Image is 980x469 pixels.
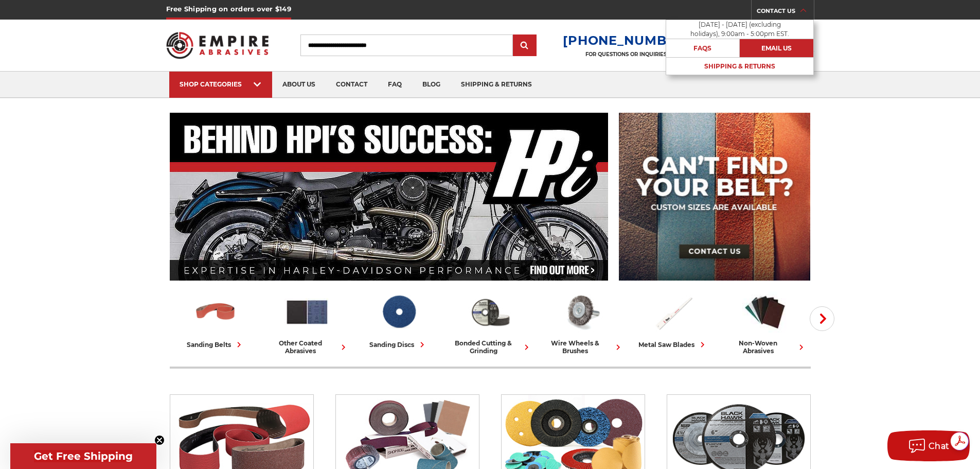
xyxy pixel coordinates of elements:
[638,339,708,350] div: metal saw blades
[810,306,834,331] button: Next
[10,443,156,469] div: Get Free ShippingClose teaser
[887,430,970,461] button: Chat
[34,450,133,462] span: Get Free Shipping
[742,290,788,334] img: Non-woven Abrasives
[666,57,813,75] a: Shipping & Returns
[540,339,623,355] div: wire wheels & brushes
[651,290,696,334] img: Metal Saw Blades
[689,20,791,39] p: [DATE] - [DATE] (excluding holidays), 9:00am - 5:00pm EST.
[284,290,330,334] img: Other Coated Abrasives
[187,339,244,350] div: sanding belts
[272,72,326,98] a: about us
[723,339,807,355] div: non-woven abrasives
[357,290,440,350] a: sanding discs
[563,51,689,58] p: FOR QUESTIONS OR INQUIRIES
[193,290,238,334] img: Sanding Belts
[632,290,715,350] a: metal saw blades
[723,290,807,355] a: non-woven abrasives
[412,72,451,98] a: blog
[166,25,269,65] img: Empire Abrasives
[757,5,814,20] a: CONTACT US
[563,33,689,48] a: [PHONE_NUMBER]
[154,435,165,445] button: Close teaser
[376,290,421,334] img: Sanding Discs
[468,290,513,334] img: Bonded Cutting & Grinding
[740,39,813,57] a: Email Us
[265,339,349,355] div: other coated abrasives
[378,72,412,98] a: faq
[559,290,604,334] img: Wire Wheels & Brushes
[265,290,349,355] a: other coated abrasives
[514,36,535,56] input: Submit
[180,80,262,88] div: SHOP CATEGORIES
[666,39,740,57] a: FAQs
[369,339,427,350] div: sanding discs
[326,72,378,98] a: contact
[451,72,542,98] a: shipping & returns
[449,290,532,355] a: bonded cutting & grinding
[619,113,810,281] img: promo banner for custom belts.
[540,290,623,355] a: wire wheels & brushes
[449,339,532,355] div: bonded cutting & grinding
[929,441,950,451] span: Chat
[174,290,257,350] a: sanding belts
[170,113,609,281] img: Banner for an interview featuring Horsepower Inc who makes Harley performance upgrades featured o...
